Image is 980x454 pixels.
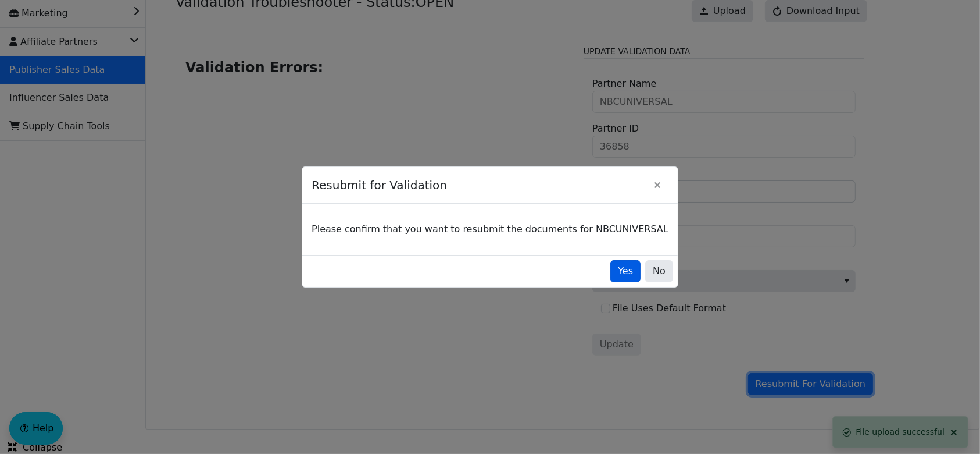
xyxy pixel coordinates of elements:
[618,264,633,278] span: Yes
[645,260,673,282] button: No
[646,174,668,196] button: Close
[312,222,668,236] p: Please confirm that you want to resubmit the documents for NBCUNIVERSAL
[610,260,641,282] button: Yes
[312,171,646,200] span: Resubmit for Validation
[653,264,666,278] span: No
